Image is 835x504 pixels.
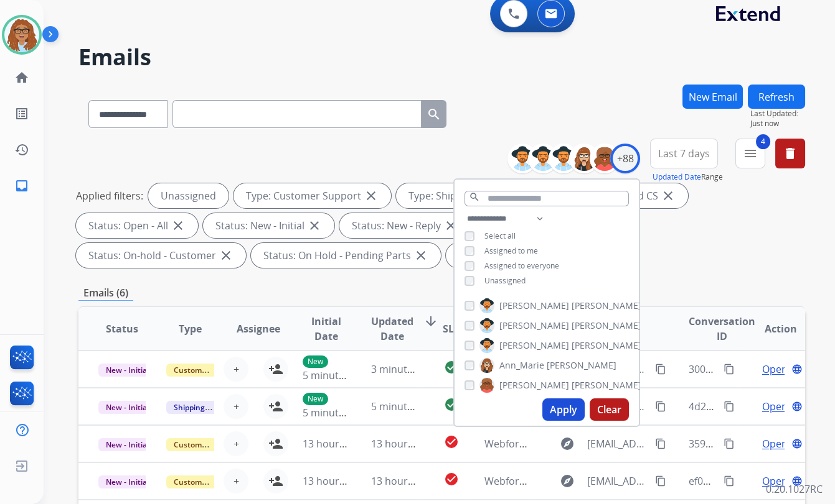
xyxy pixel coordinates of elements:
[339,213,471,238] div: Status: New - Reply
[303,314,350,344] span: Initial Date
[748,85,805,109] button: Refresh
[224,469,248,493] button: +
[444,434,459,449] mat-icon: check_circle
[234,436,239,451] span: +
[542,398,585,421] button: Apply
[587,474,648,488] span: [EMAIL_ADDRESS][DOMAIN_NAME]
[791,475,803,487] mat-icon: language
[484,437,767,451] span: Webform from [EMAIL_ADDRESS][DOMAIN_NAME] on [DATE]
[166,475,247,488] span: Customer Support
[148,183,229,208] div: Unassigned
[268,362,283,377] mat-icon: person_add
[166,364,247,377] span: Customer Support
[484,260,559,271] span: Assigned to everyone
[179,321,202,336] span: Type
[610,144,640,173] div: +88
[560,436,575,451] mat-icon: explore
[423,314,438,329] mat-icon: arrow_downward
[737,307,805,351] th: Action
[724,438,735,449] mat-icon: content_copy
[499,359,544,372] span: Ann_Marie
[791,438,803,449] mat-icon: language
[689,314,755,344] span: Conversation ID
[762,399,788,414] span: Open
[371,362,438,376] span: 3 minutes ago
[224,357,248,382] button: +
[650,139,718,168] button: Last 7 days
[750,119,805,129] span: Just now
[572,319,641,332] span: [PERSON_NAME]
[655,475,666,487] mat-icon: content_copy
[98,438,156,451] span: New - Initial
[724,401,735,412] mat-icon: content_copy
[268,436,283,451] mat-icon: person_add
[484,245,538,256] span: Assigned to me
[653,172,723,182] span: Range
[484,275,526,286] span: Unassigned
[234,399,239,414] span: +
[655,438,666,449] mat-icon: content_copy
[234,474,239,488] span: +
[171,218,186,233] mat-icon: close
[78,45,805,70] h2: Emails
[499,300,569,312] span: [PERSON_NAME]
[724,475,735,487] mat-icon: content_copy
[735,139,765,168] button: 4
[4,17,39,52] img: avatar
[572,300,641,312] span: [PERSON_NAME]
[791,401,803,412] mat-icon: language
[303,406,369,419] span: 5 minutes ago
[224,394,248,419] button: +
[371,474,433,488] span: 13 hours ago
[783,146,798,161] mat-icon: delete
[427,107,441,122] mat-icon: search
[98,475,156,488] span: New - Initial
[203,213,334,238] div: Status: New - Initial
[371,400,438,413] span: 5 minutes ago
[14,142,29,157] mat-icon: history
[14,178,29,193] mat-icon: inbox
[78,285,133,301] p: Emails (6)
[234,183,391,208] div: Type: Customer Support
[413,248,428,263] mat-icon: close
[762,436,788,451] span: Open
[166,401,252,414] span: Shipping Protection
[499,319,569,332] span: [PERSON_NAME]
[653,172,701,182] button: Updated Date
[766,482,823,497] p: 0.20.1027RC
[443,218,458,233] mat-icon: close
[303,474,364,488] span: 13 hours ago
[76,213,198,238] div: Status: Open - All
[98,401,156,414] span: New - Initial
[268,399,283,414] mat-icon: person_add
[307,218,322,233] mat-icon: close
[219,248,234,263] mat-icon: close
[661,188,676,203] mat-icon: close
[499,339,569,352] span: [PERSON_NAME]
[371,314,413,344] span: Updated Date
[166,438,247,451] span: Customer Support
[106,321,138,336] span: Status
[237,321,280,336] span: Assignee
[658,151,710,156] span: Last 7 days
[303,355,328,368] p: New
[268,474,283,488] mat-icon: person_add
[469,191,480,203] mat-icon: search
[572,379,641,392] span: [PERSON_NAME]
[303,369,369,382] span: 5 minutes ago
[587,436,648,451] span: [EMAIL_ADDRESS][DOMAIN_NAME]
[303,393,328,405] p: New
[364,188,379,203] mat-icon: close
[14,70,29,85] mat-icon: home
[371,437,433,451] span: 13 hours ago
[750,109,805,119] span: Last Updated:
[655,364,666,375] mat-icon: content_copy
[76,243,246,268] div: Status: On-hold - Customer
[743,146,758,161] mat-icon: menu
[499,379,569,392] span: [PERSON_NAME]
[14,106,29,121] mat-icon: list_alt
[444,472,459,487] mat-icon: check_circle
[442,321,460,336] span: SLA
[682,85,743,109] button: New Email
[484,474,767,488] span: Webform from [EMAIL_ADDRESS][DOMAIN_NAME] on [DATE]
